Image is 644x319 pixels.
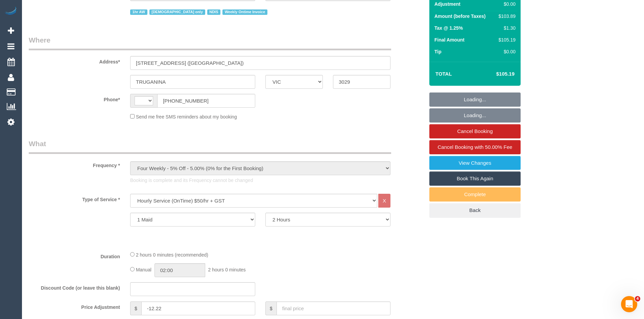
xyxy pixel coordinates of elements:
[29,35,391,50] legend: Where
[24,282,125,291] label: Discount Code (or leave this blank)
[130,75,255,89] input: Suburb*
[130,9,147,15] span: 1hr AW
[24,56,125,65] label: Address*
[149,9,205,15] span: [DEMOGRAPHIC_DATA] only
[24,301,125,311] label: Price Adjustment
[24,194,125,203] label: Type of Service *
[496,25,516,31] div: $1.30
[434,13,485,20] label: Amount (before Taxes)
[24,94,125,103] label: Phone*
[4,7,18,16] img: Automaid Logo
[621,296,637,312] iframe: Intercom live chat
[496,36,516,43] div: $105.19
[434,48,442,55] label: Tip
[222,9,267,15] span: Weekly Ontime Invoice
[435,71,452,77] strong: Total
[429,124,521,138] a: Cancel Booking
[277,301,390,315] input: final price
[476,71,515,77] h4: $105.19
[130,177,390,184] p: Booking is complete and its Frequency cannot be changed
[429,171,521,186] a: Book This Again
[24,251,125,260] label: Duration
[429,203,521,217] a: Back
[208,267,246,272] span: 2 hours 0 minutes
[496,1,516,7] div: $0.00
[496,48,516,55] div: $0.00
[130,301,141,315] span: $
[434,36,464,43] label: Final Amount
[429,156,521,170] a: View Changes
[29,139,391,154] legend: What
[429,140,521,154] a: Cancel Booking with 50.00% Fee
[434,25,463,31] label: Tax @ 1.25%
[434,1,460,7] label: Adjustment
[635,296,640,301] span: 4
[136,252,208,258] span: 2 hours 0 minutes (recommended)
[438,144,512,150] span: Cancel Booking with 50.00% Fee
[24,160,125,169] label: Frequency *
[207,9,220,15] span: NDIS
[136,114,237,119] span: Send me free SMS reminders about my booking
[136,267,151,272] span: Manual
[157,94,255,108] input: Phone*
[265,301,277,315] span: $
[496,13,516,20] div: $103.89
[333,75,390,89] input: Post Code*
